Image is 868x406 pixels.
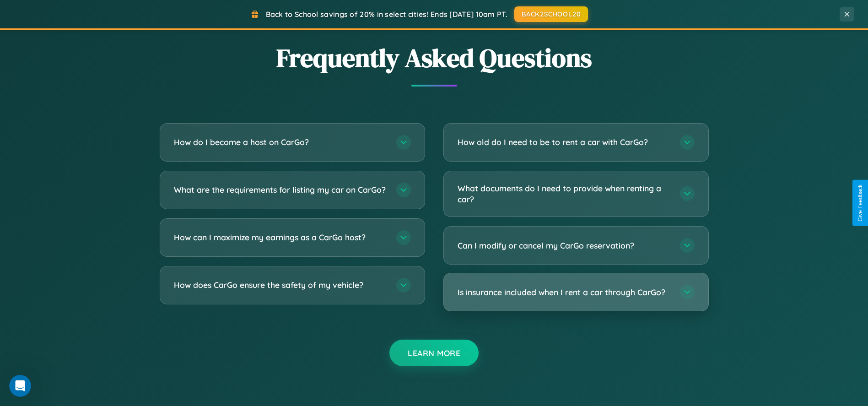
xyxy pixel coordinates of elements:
h3: What documents do I need to provide when renting a car? [458,183,671,205]
h3: Can I modify or cancel my CarGo reservation? [458,240,671,251]
h3: How can I maximize my earnings as a CarGo host? [174,232,387,243]
h3: How does CarGo ensure the safety of my vehicle? [174,279,387,291]
span: Back to School savings of 20% in select cities! Ends [DATE] 10am PT. [266,10,507,19]
button: BACK2SCHOOL20 [514,6,588,22]
h3: How do I become a host on CarGo? [174,136,387,148]
iframe: Intercom live chat [9,375,31,397]
button: Learn More [389,340,479,366]
div: Give Feedback [857,184,863,222]
h2: Frequently Asked Questions [160,40,709,76]
h3: Is insurance included when I rent a car through CarGo? [458,287,671,298]
h3: What are the requirements for listing my car on CarGo? [174,184,387,195]
h3: How old do I need to be to rent a car with CarGo? [458,136,671,148]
